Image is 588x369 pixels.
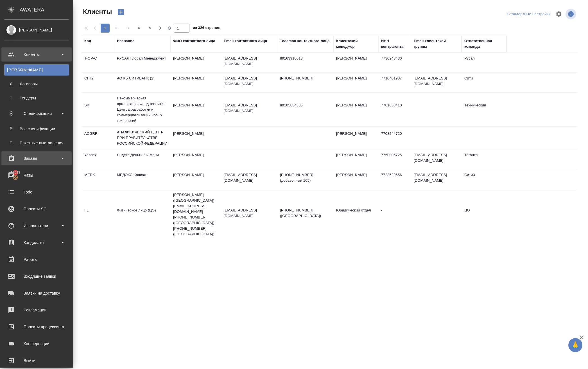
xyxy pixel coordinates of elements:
td: [PERSON_NAME] ([GEOGRAPHIC_DATA]) [EMAIL_ADDRESS][DOMAIN_NAME] [PHONE_NUMBER] ([GEOGRAPHIC_DATA])... [170,189,221,240]
div: Телефон контактного лица [280,38,330,44]
div: Работы [4,255,69,264]
td: [PERSON_NAME] [170,169,221,189]
td: 7701058410 [378,100,411,119]
div: [PERSON_NAME] [4,27,69,33]
span: из 326 страниц [193,24,220,33]
td: Юридический отдел [333,205,378,224]
button: 4 [134,24,143,33]
button: 5 [146,24,155,33]
span: 19013 [7,170,24,175]
td: ACGRF [82,128,114,148]
a: Проекты SC [1,202,72,216]
a: [PERSON_NAME]Клиенты [4,64,69,76]
div: Все спецификации [7,126,66,132]
td: Физическое лицо (ЦО) [114,205,170,224]
a: Рекламации [1,303,72,317]
td: [PERSON_NAME] [333,128,378,148]
td: [PERSON_NAME] [170,53,221,72]
div: Код [84,38,91,44]
td: МЕДЭКС-Консалт [114,169,170,189]
div: Входящие заявки [4,272,69,281]
a: 19013Чаты [1,168,72,182]
div: Кандидаты [4,238,69,247]
p: 89105834335 [280,102,331,108]
div: Проекты SC [4,205,69,213]
a: ППакетные выставления [4,137,69,149]
td: Сити3 [462,169,506,189]
p: 89163910013 [280,56,331,61]
div: ФИО контактного лица [173,38,215,44]
button: 3 [123,24,132,33]
div: Проекты процессинга [4,323,69,331]
a: Заявки на доставку [1,286,72,300]
div: Тендеры [7,95,66,101]
div: Клиенты [4,50,69,59]
a: Работы [1,252,72,266]
td: T-OP-C [82,53,114,72]
td: FL [82,205,114,224]
div: Чаты [4,171,69,179]
p: [EMAIL_ADDRESS][DOMAIN_NAME] [224,102,274,114]
button: Создать [114,7,128,17]
td: АО КБ СИТИБАНК (2) [114,73,170,92]
div: split button [506,10,552,19]
td: [PERSON_NAME] [333,53,378,72]
button: 2 [112,24,121,33]
div: Заявки на доставку [4,289,69,297]
td: 7730248430 [378,53,411,72]
td: 7710401987 [378,73,411,92]
div: Название [117,38,134,44]
p: [EMAIL_ADDRESS][DOMAIN_NAME] [224,172,274,183]
td: [PERSON_NAME] [170,73,221,92]
span: 3 [123,25,132,31]
div: ИНН контрагента [381,38,408,49]
span: 4 [134,25,143,31]
td: - [378,205,411,224]
td: SK [82,100,114,119]
div: Пакетные выставления [7,140,66,146]
span: 🙏 [571,339,580,351]
td: 7750005725 [378,149,411,169]
div: Заказы [4,154,69,163]
a: Входящие заявки [1,269,72,283]
p: [PHONE_NUMBER] [280,76,331,81]
td: [PERSON_NAME] [170,100,221,119]
a: ВВсе спецификации [4,123,69,135]
td: 7708244720 [378,128,411,148]
div: Спецификации [4,109,69,118]
p: [EMAIL_ADDRESS][DOMAIN_NAME] [224,56,274,67]
p: [EMAIL_ADDRESS][DOMAIN_NAME] [224,208,274,219]
td: [EMAIL_ADDRESS][DOMAIN_NAME] [411,169,462,189]
span: 5 [146,25,155,31]
td: [EMAIL_ADDRESS][DOMAIN_NAME] [411,149,462,169]
p: [EMAIL_ADDRESS][DOMAIN_NAME] [224,76,274,87]
div: AWATERA [20,4,73,15]
div: Клиентский менеджер [336,38,376,49]
td: Таганка [462,149,506,169]
td: [PERSON_NAME] [333,100,378,119]
td: Сити [462,73,506,92]
td: Русал [462,53,506,72]
a: Выйти [1,354,72,368]
td: РУСАЛ Глобал Менеджмент [114,53,170,72]
a: Проекты процессинга [1,320,72,334]
span: Клиенты [82,7,112,16]
p: [PHONE_NUMBER] (добавочный 105) [280,172,331,183]
td: CITI2 [82,73,114,92]
div: Договоры [7,81,66,87]
td: [PERSON_NAME] [170,149,221,169]
div: Todo [4,188,69,196]
div: Ответственная команда [464,38,504,49]
div: Конференции [4,340,69,348]
td: Yandex [82,149,114,169]
div: Выйти [4,356,69,365]
div: Исполнители [4,222,69,230]
span: Настроить таблицу [552,7,566,21]
span: 2 [112,25,121,31]
td: ЦО [462,205,506,224]
td: [PERSON_NAME] [170,128,221,148]
td: Яндекс Деньги / ЮМани [114,149,170,169]
td: [EMAIL_ADDRESS][DOMAIN_NAME] [411,73,462,92]
td: 7723529656 [378,169,411,189]
td: [PERSON_NAME] [333,169,378,189]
